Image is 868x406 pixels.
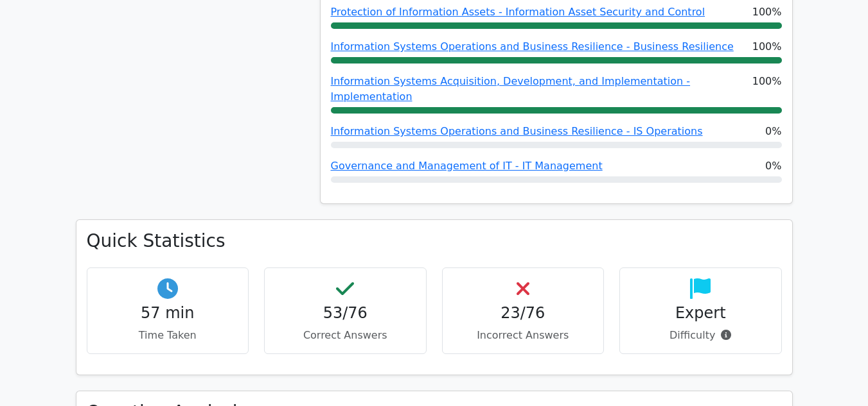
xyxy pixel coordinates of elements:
span: 100% [752,4,782,20]
h4: 53/76 [275,304,416,323]
h4: Expert [630,304,771,323]
span: 0% [765,158,781,174]
p: Incorrect Answers [453,328,594,343]
a: Protection of Information Assets - Information Asset Security and Control [331,6,705,18]
h4: 57 min [98,304,238,323]
p: Difficulty [630,328,771,343]
p: Time Taken [98,328,238,343]
a: Governance and Management of IT - IT Management [331,160,603,172]
span: 100% [752,74,782,105]
a: Information Systems Operations and Business Resilience - Business Resilience [331,40,734,53]
h3: Quick Statistics [87,230,782,252]
a: Information Systems Operations and Business Resilience - IS Operations [331,125,703,137]
p: Correct Answers [275,328,416,343]
span: 0% [765,124,781,139]
a: Information Systems Acquisition, Development, and Implementation - Implementation [331,75,691,103]
h4: 23/76 [453,304,594,323]
span: 100% [752,39,782,55]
